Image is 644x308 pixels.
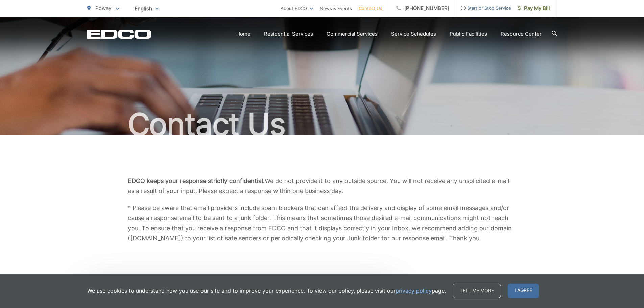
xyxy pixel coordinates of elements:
[95,5,111,11] span: Poway
[129,3,164,15] span: English
[128,176,517,196] p: We do not provide it to any outside source. You will not receive any unsolicited e-mail as a resu...
[396,287,432,295] a: privacy policy
[128,203,517,243] p: * Please be aware that email providers include spam blockers that can affect the delivery and dis...
[391,30,436,38] a: Service Schedules
[281,4,313,13] a: About EDCO
[87,287,446,295] p: We use cookies to understand how you use our site and to improve your experience. To view our pol...
[320,4,352,13] a: News & Events
[236,30,251,38] a: Home
[87,108,557,141] h1: Contact Us
[128,177,265,184] b: EDCO keeps your response strictly confidential.
[327,30,378,38] a: Commercial Services
[508,284,539,298] span: I agree
[359,4,382,13] a: Contact Us
[518,4,550,13] span: Pay My Bill
[87,29,151,39] a: EDCD logo. Return to the homepage.
[501,30,542,38] a: Resource Center
[264,30,313,38] a: Residential Services
[453,284,501,298] a: Tell me more
[450,30,487,38] a: Public Facilities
